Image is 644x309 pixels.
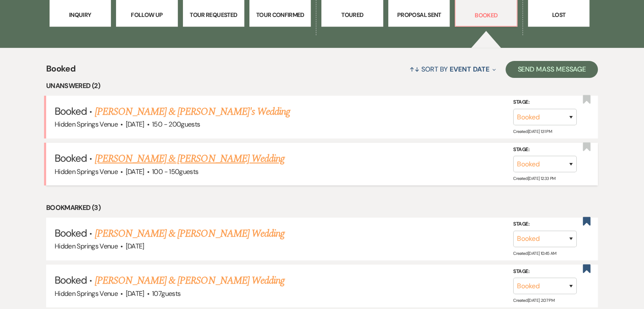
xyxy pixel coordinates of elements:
[513,145,577,154] label: Stage:
[46,62,75,80] span: Booked
[513,176,555,181] span: Created: [DATE] 12:33 PM
[46,202,598,213] li: Bookmarked (3)
[122,10,172,19] p: Follow Up
[55,10,105,19] p: Inquiry
[255,10,305,19] p: Tour Confirmed
[95,104,290,119] a: [PERSON_NAME] & [PERSON_NAME]'s Wedding
[152,120,200,129] span: 150 - 200 guests
[55,242,118,251] span: Hidden Springs Venue
[513,267,577,276] label: Stage:
[152,289,180,298] span: 107 guests
[394,10,444,19] p: Proposal Sent
[513,298,554,303] span: Created: [DATE] 2:07 PM
[55,152,87,165] span: Booked
[513,220,577,229] label: Stage:
[55,120,118,129] span: Hidden Springs Venue
[126,120,144,129] span: [DATE]
[513,129,552,134] span: Created: [DATE] 1:31 PM
[55,105,87,118] span: Booked
[409,65,420,74] span: ↑↓
[95,273,285,288] a: [PERSON_NAME] & [PERSON_NAME] Wedding
[55,273,87,287] span: Booked
[152,167,198,176] span: 100 - 150 guests
[95,151,285,166] a: [PERSON_NAME] & [PERSON_NAME] Wedding
[55,289,118,298] span: Hidden Springs Venue
[327,10,377,19] p: Toured
[188,10,239,19] p: Tour Requested
[513,251,556,256] span: Created: [DATE] 10:45 AM
[126,167,144,176] span: [DATE]
[513,98,577,107] label: Stage:
[506,61,598,78] button: Send Mass Message
[126,242,144,251] span: [DATE]
[95,226,285,241] a: [PERSON_NAME] & [PERSON_NAME] Wedding
[450,65,489,74] span: Event Date
[406,58,499,80] button: Sort By Event Date
[55,167,118,176] span: Hidden Springs Venue
[533,10,584,19] p: Lost
[461,11,511,20] p: Booked
[55,226,87,240] span: Booked
[46,80,598,91] li: Unanswered (2)
[126,289,144,298] span: [DATE]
